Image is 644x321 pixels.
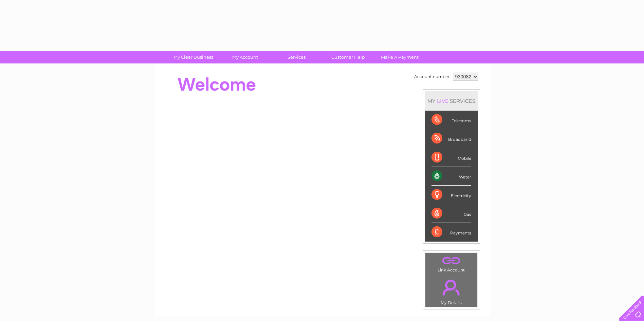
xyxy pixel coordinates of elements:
[412,71,451,82] td: Account number
[320,51,376,63] a: Customer Help
[372,51,428,63] a: Make A Payment
[431,223,471,241] div: Payments
[431,129,471,148] div: Broadband
[427,276,476,299] a: .
[165,51,221,63] a: My Clear Business
[431,186,471,204] div: Electricity
[431,148,471,167] div: Mobile
[431,167,471,186] div: Water
[427,255,476,267] a: .
[436,98,450,104] div: LIVE
[425,274,478,307] td: My Details
[425,253,478,274] td: Link Account
[217,51,273,63] a: My Account
[431,204,471,223] div: Gas
[425,91,478,111] div: MY SERVICES
[431,111,471,129] div: Telecoms
[269,51,325,63] a: Services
